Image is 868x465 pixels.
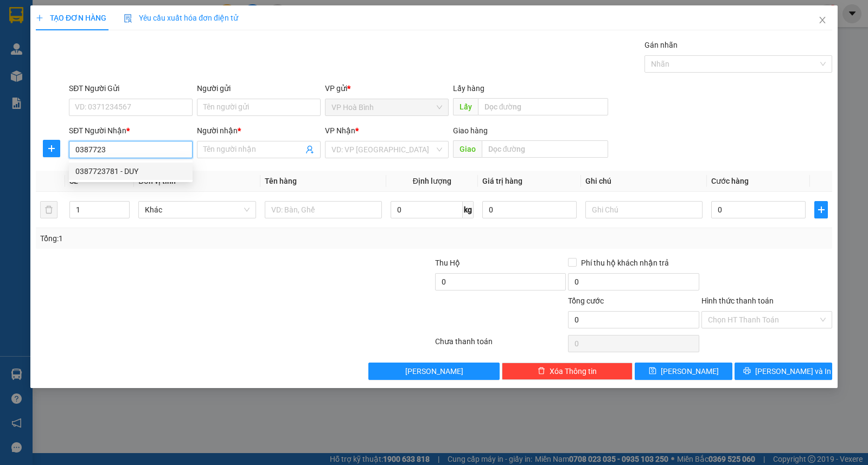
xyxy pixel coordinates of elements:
[463,201,474,218] span: kg
[550,365,597,377] span: Xóa Thông tin
[305,145,314,154] span: user-add
[36,14,106,22] span: TẠO ĐƠN HÀNG
[635,363,732,380] button: save[PERSON_NAME]
[568,296,604,305] span: Tổng cước
[69,163,193,180] div: 0387723781 - DUY
[711,177,749,185] span: Cước hàng
[36,14,43,22] span: plus
[482,201,577,218] input: 0
[331,99,442,115] span: VP Hoà Bình
[581,171,707,192] th: Ghi chú
[453,84,484,93] span: Lấy hàng
[661,365,719,377] span: [PERSON_NAME]
[325,126,355,135] span: VP Nhận
[197,82,321,94] div: Người gửi
[815,205,827,214] span: plus
[482,177,522,185] span: Giá trị hàng
[735,363,832,380] button: printer[PERSON_NAME] và In
[265,201,382,218] input: VD: Bàn, Ghế
[453,140,482,158] span: Giao
[701,296,774,305] label: Hình thức thanh toán
[585,201,703,218] input: Ghi Chú
[453,98,478,115] span: Lấy
[120,211,127,217] span: down
[413,177,451,185] span: Định lượng
[124,14,132,23] img: icon
[197,125,321,137] div: Người nhận
[43,140,60,157] button: plus
[117,202,129,210] span: Increase Value
[502,363,633,380] button: deleteXóa Thông tin
[117,210,129,218] span: Decrease Value
[40,201,58,218] button: delete
[814,201,828,218] button: plus
[40,232,336,244] div: Tổng: 1
[453,126,488,135] span: Giao hàng
[538,367,545,376] span: delete
[649,367,656,376] span: save
[75,165,186,177] div: 0387723781 - DUY
[265,177,297,185] span: Tên hàng
[145,202,249,218] span: Khác
[644,41,678,49] label: Gán nhãn
[478,98,609,115] input: Dọc đường
[755,365,831,377] span: [PERSON_NAME] và In
[482,140,609,158] input: Dọc đường
[325,82,449,94] div: VP gửi
[743,367,751,376] span: printer
[435,259,460,267] span: Thu Hộ
[43,144,60,153] span: plus
[69,82,193,94] div: SĐT Người Gửi
[368,363,499,380] button: [PERSON_NAME]
[120,203,127,210] span: up
[818,16,827,24] span: close
[434,335,567,354] div: Chưa thanh toán
[124,14,238,22] span: Yêu cầu xuất hóa đơn điện tử
[69,125,193,137] div: SĐT Người Nhận
[577,257,673,269] span: Phí thu hộ khách nhận trả
[405,365,463,377] span: [PERSON_NAME]
[807,5,838,36] button: Close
